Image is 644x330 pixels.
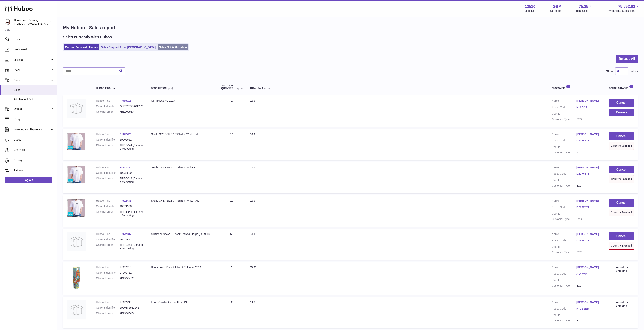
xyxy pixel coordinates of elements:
dt: Customer Type [552,319,576,322]
img: Matthew.McCormack@beavertownbrewery.co.uk [5,19,10,25]
a: P-988011 [120,99,131,102]
a: D22 W5T1 [576,239,601,242]
dt: Channel order [96,311,120,315]
div: Multipack Socks - 3 pack - mixed - large (UK 9-13) [151,232,214,236]
dt: User Id [552,178,576,182]
dd: B2C [576,117,601,121]
dt: Name [552,266,576,270]
dd: TRF-B244 (Enhance Marketing) [120,210,143,217]
dt: Name [552,300,576,305]
a: P-972429 [120,133,131,136]
img: Beavertown-Summer-Merch-White-Tshirt.png [67,166,86,184]
td: 10 [218,162,246,193]
dt: Name [552,232,576,237]
span: Total sales [576,9,593,13]
button: Release [609,109,634,116]
img: no-photo.jpg [67,232,86,251]
div: Locked for Shipping [609,300,634,308]
img: Beavertown-Summer-Merch-White-Tshirt.png [67,132,86,150]
dd: B2C [576,319,601,322]
dd: 10038820 [120,171,143,175]
a: [PERSON_NAME] [576,132,601,136]
span: Orders [14,107,50,111]
dt: User Id [552,278,576,282]
dt: Postal Code [552,272,576,277]
dt: Channel order [96,277,120,280]
dt: Name [552,199,576,203]
span: 75.25 [579,4,588,9]
div: Skulls OVERSIZED T-Shirt in White - L [151,166,214,169]
span: Sales [14,88,54,92]
img: 1716909009.png [67,266,86,290]
a: Log out [5,177,52,183]
span: Usage [14,117,54,121]
span: Dashboard [14,48,54,51]
dt: Postal Code [552,172,576,177]
dd: B2C [576,251,601,254]
dt: Channel order [96,210,120,217]
a: N19 5EX [576,105,601,109]
dt: User Id [552,245,576,249]
dd: B2C [576,217,601,221]
span: Settings [14,158,54,162]
a: D22 W5T1 [576,205,601,209]
h1: My Huboo - Sales report [63,25,638,31]
a: [PERSON_NAME] [576,300,601,304]
dt: Customer Type [552,217,576,221]
dt: Huboo P no [96,232,120,236]
dt: Channel order [96,177,120,184]
div: Locked for Shipping [609,266,634,273]
dt: Postal Code [552,105,576,110]
div: Country Blocked [609,209,634,216]
strong: GBP [553,4,561,9]
span: Channels [14,148,54,152]
dd: 10006052 [120,138,143,141]
dt: Name [552,99,576,104]
span: Total paid [250,87,263,90]
dt: Current identifier [96,171,120,175]
dt: Huboo P no [96,99,120,103]
img: no-photo.jpg [67,300,86,319]
dt: Postal Code [552,239,576,243]
dd: TRF-B244 (Enhance Marketing) [120,243,143,250]
span: [PERSON_NAME][EMAIL_ADDRESS][PERSON_NAME][DOMAIN_NAME] [14,22,96,25]
td: 50 [218,229,246,260]
td: 2 [218,297,246,328]
span: Description [151,87,167,90]
a: D22 W5T1 [576,139,601,142]
div: Currency [550,9,561,13]
div: Country Blocked [609,142,634,150]
span: 0.00 [250,199,255,202]
dt: User Id [552,112,576,115]
dt: Customer Type [552,184,576,188]
span: Returns [14,169,54,172]
a: 75.25 Total sales [576,4,593,13]
dt: Customer Type [552,117,576,121]
div: Country Blocked [609,242,634,250]
a: P-972430 [120,166,131,169]
dt: Huboo P no [96,199,120,203]
dd: TRF-B244 (Enhance Marketing) [120,177,143,184]
span: Home [14,38,54,41]
a: Current Sales with Huboo [64,44,99,50]
a: [PERSON_NAME] [576,266,601,269]
a: 78,852.62 AVAILABLE Stock Total [607,4,639,13]
dt: Postal Code [552,205,576,210]
dd: B2C [576,284,601,288]
span: 0.00 [250,233,255,236]
dt: Current identifier [96,204,120,208]
dt: Current identifier [96,104,120,108]
button: Cancel [609,166,634,174]
h2: Sales currently with Huboo [63,35,112,40]
dd: B2C [576,151,601,154]
a: P-972431 [120,199,131,202]
dd: B2C [576,184,601,188]
dt: User Id [552,145,576,149]
dd: GIFTMESSAGE123 [120,104,143,108]
td: 10 [218,195,246,227]
a: Sales Shipped From [GEOGRAPHIC_DATA] [100,44,157,50]
div: Beavertown Brewery [14,18,48,26]
a: D22 W5T1 [576,172,601,176]
dd: 10071588 [120,204,143,208]
a: Sales Not With Huboo [158,44,188,50]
